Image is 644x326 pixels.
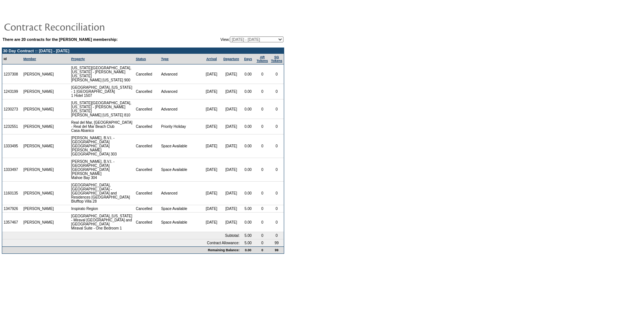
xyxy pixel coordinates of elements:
td: 0 [269,64,284,84]
td: Cancelled [134,158,160,182]
td: [PERSON_NAME] [22,99,56,119]
td: [US_STATE][GEOGRAPHIC_DATA], [US_STATE] - [PERSON_NAME] [US_STATE] [PERSON_NAME] [US_STATE] 810 [70,99,134,119]
td: [PERSON_NAME] [22,213,56,232]
td: [DATE] [202,119,221,134]
td: Space Available [159,213,202,232]
td: [PERSON_NAME], B.V.I. - [GEOGRAPHIC_DATA] [GEOGRAPHIC_DATA][PERSON_NAME] Mahoe Bay 304 [70,158,134,182]
td: [DATE] [221,84,241,99]
td: Cancelled [134,213,160,232]
td: Contract Allowance: [2,239,241,246]
td: 99 [269,239,284,246]
td: 5.00 [241,232,255,239]
td: Real del Mar, [GEOGRAPHIC_DATA] - Real del Mar Beach Club Casa Abanico [70,119,134,134]
td: Cancelled [134,64,160,84]
td: 0 [269,84,284,99]
td: 0 [255,232,269,239]
td: [DATE] [221,64,241,84]
a: Days [244,57,252,61]
td: [DATE] [221,99,241,119]
td: 0 [269,205,284,213]
td: 0.00 [241,213,255,232]
td: Id [2,54,22,64]
td: 1237308 [2,64,22,84]
td: 0 [269,119,284,134]
td: Advanced [159,64,202,84]
td: 0 [255,239,269,246]
td: [PERSON_NAME] [22,205,56,213]
td: Priority Holiday [159,119,202,134]
td: Cancelled [134,99,160,119]
td: Cancelled [134,84,160,99]
td: [DATE] [221,205,241,213]
td: 1347926 [2,205,22,213]
td: 0.00 [241,84,255,99]
td: 0.00 [241,134,255,158]
td: 0 [269,232,284,239]
td: 0 [255,134,269,158]
td: 0 [269,99,284,119]
a: Member [23,57,36,61]
td: 5.00 [241,205,255,213]
td: Advanced [159,182,202,205]
td: 1357467 [2,213,22,232]
td: [DATE] [221,182,241,205]
td: 1333495 [2,134,22,158]
td: 0.00 [241,119,255,134]
td: 0.00 [241,158,255,182]
td: [PERSON_NAME] [22,134,56,158]
td: Space Available [159,205,202,213]
td: [PERSON_NAME], B.V.I. - [GEOGRAPHIC_DATA] [GEOGRAPHIC_DATA][PERSON_NAME] [GEOGRAPHIC_DATA] 303 [70,134,134,158]
td: 99 [269,246,284,253]
a: ARTokens [256,55,268,63]
b: There are 20 contracts for the [PERSON_NAME] membership: [3,37,118,42]
a: Arrival [206,57,217,61]
td: [DATE] [221,134,241,158]
td: [US_STATE][GEOGRAPHIC_DATA], [US_STATE] - [PERSON_NAME] [US_STATE] [PERSON_NAME] [US_STATE] 900 [70,64,134,84]
td: 0 [255,158,269,182]
td: Cancelled [134,182,160,205]
td: [GEOGRAPHIC_DATA], [US_STATE] - 1 [GEOGRAPHIC_DATA] 1 Hotel 1507 [70,84,134,99]
td: [DATE] [202,64,221,84]
td: 0.00 [241,246,255,253]
td: 5.00 [241,239,255,246]
a: Property [71,57,85,61]
a: Status [136,57,146,61]
td: 0 [255,119,269,134]
td: 1230273 [2,99,22,119]
td: 1243199 [2,84,22,99]
td: 0.00 [241,99,255,119]
td: [PERSON_NAME] [22,158,56,182]
td: 1333497 [2,158,22,182]
td: [PERSON_NAME] [22,182,56,205]
td: Cancelled [134,134,160,158]
td: 0 [269,182,284,205]
td: 0 [255,213,269,232]
td: [DATE] [202,84,221,99]
td: 0 [255,182,269,205]
td: View: [184,36,283,42]
td: [DATE] [202,213,221,232]
td: 0.00 [241,64,255,84]
td: Advanced [159,99,202,119]
td: 0 [255,246,269,253]
td: [PERSON_NAME] [22,64,56,84]
td: [DATE] [202,134,221,158]
td: [DATE] [202,158,221,182]
td: Cancelled [134,205,160,213]
td: 0.00 [241,182,255,205]
td: [DATE] [221,119,241,134]
td: Remaining Balance: [2,246,241,253]
td: 0 [269,158,284,182]
td: 0 [269,213,284,232]
td: 0 [255,205,269,213]
td: [GEOGRAPHIC_DATA], [US_STATE] - Miraval [GEOGRAPHIC_DATA] and [GEOGRAPHIC_DATA] Miraval Suite - O... [70,213,134,232]
td: [PERSON_NAME] [22,84,56,99]
td: [DATE] [202,205,221,213]
td: Cancelled [134,119,160,134]
a: SGTokens [271,55,282,63]
td: Advanced [159,84,202,99]
td: 0 [255,64,269,84]
img: pgTtlContractReconciliation.gif [4,19,151,34]
td: [DATE] [202,99,221,119]
td: Space Available [159,134,202,158]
